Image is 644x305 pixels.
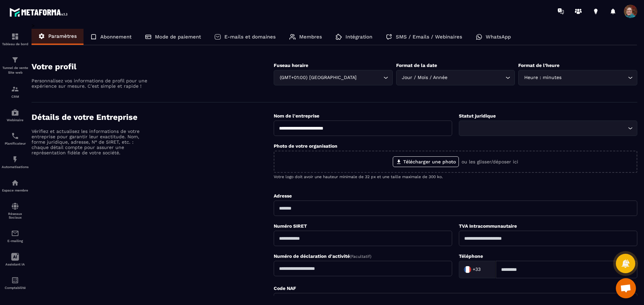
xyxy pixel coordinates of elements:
label: Statut juridique [459,113,496,119]
h4: Détails de votre Entreprise [32,112,274,122]
div: Search for option [518,70,637,85]
p: Mode de paiement [155,34,201,40]
a: accountantaccountantComptabilité [2,271,29,295]
div: Search for option [459,261,496,278]
input: Search for option [563,74,626,81]
p: E-mailing [2,239,29,243]
input: Search for option [463,125,626,132]
img: formation [11,56,19,64]
div: Search for option [396,70,515,85]
span: Heure : minutes [523,74,563,81]
a: automationsautomationsAutomatisations [2,150,29,174]
label: TVA Intracommunautaire [459,223,517,229]
img: email [11,229,19,237]
p: Planificateur [2,142,29,145]
a: emailemailE-mailing [2,224,29,248]
p: Abonnement [100,34,131,40]
img: automations [11,108,19,117]
img: automations [11,179,19,187]
p: Espace membre [2,188,29,192]
input: Search for option [482,264,489,275]
p: Webinaire [2,118,29,122]
a: formationformationTunnel de vente Site web [2,51,29,80]
input: Search for option [449,74,504,81]
p: Paramètres [48,33,77,39]
label: Format de l’heure [518,63,559,68]
p: Réseaux Sociaux [2,212,29,219]
label: Télécharger une photo [393,156,459,167]
img: formation [11,85,19,93]
label: Fuseau horaire [274,63,308,68]
p: Votre logo doit avoir une hauteur minimale de 32 px et une taille maximale de 300 ko. [274,174,637,179]
p: Personnalisez vos informations de profil pour une expérience sur mesure. C'est simple et rapide ! [32,78,149,89]
p: CRM [2,95,29,98]
h4: Votre profil [32,62,274,71]
img: automations [11,155,19,163]
a: automationsautomationsWebinaire [2,103,29,127]
div: Ouvrir le chat [616,278,636,298]
label: Téléphone [459,253,483,259]
p: Assistant IA [2,262,29,266]
img: formation [11,32,19,41]
p: Tableau de bord [2,42,29,46]
input: Search for option [358,74,382,81]
p: Vérifiez et actualisez les informations de votre entreprise pour garantir leur exactitude. Nom, f... [32,129,149,155]
a: formationformationCRM [2,80,29,103]
a: social-networksocial-networkRéseaux Sociaux [2,197,29,224]
img: social-network [11,202,19,210]
img: logo [9,6,70,18]
img: scheduler [11,132,19,140]
p: ou les glisser/déposer ici [462,159,518,164]
div: Search for option [274,70,393,85]
label: Nom de l'entreprise [274,113,319,119]
p: WhatsApp [486,34,511,40]
p: Comptabilité [2,286,29,290]
p: Membres [299,34,322,40]
label: Numéro de déclaration d'activité [274,253,371,259]
label: Adresse [274,193,292,199]
label: Photo de votre organisation [274,143,337,149]
a: Assistant IA [2,248,29,271]
div: Search for option [459,121,637,136]
a: automationsautomationsEspace membre [2,174,29,197]
label: Numéro SIRET [274,223,307,229]
img: accountant [11,276,19,284]
label: Code NAF [274,286,296,291]
p: SMS / Emails / Webinaires [396,34,462,40]
img: Country Flag [461,263,474,276]
span: +33 [473,266,481,273]
span: (Facultatif) [350,254,371,259]
span: (GMT+01:00) [GEOGRAPHIC_DATA] [278,74,358,81]
p: Tunnel de vente Site web [2,66,29,75]
a: schedulerschedulerPlanificateur [2,127,29,150]
p: E-mails et domaines [224,34,276,40]
a: formationformationTableau de bord [2,27,29,51]
label: Format de la date [396,63,437,68]
p: Automatisations [2,165,29,169]
p: Intégration [345,34,372,40]
span: Jour / Mois / Année [400,74,449,81]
